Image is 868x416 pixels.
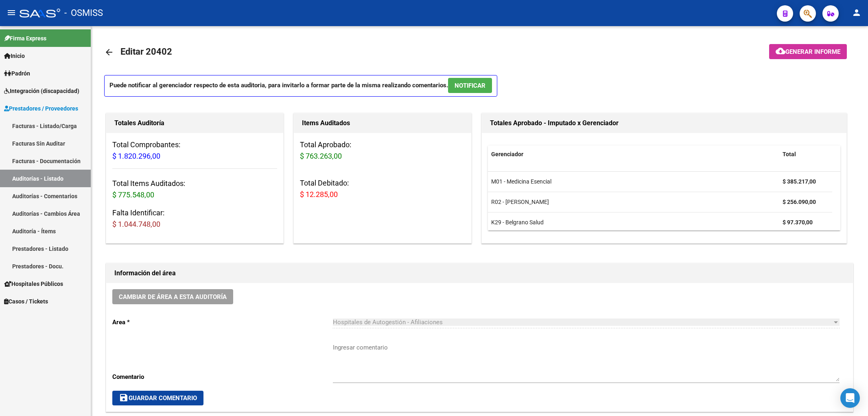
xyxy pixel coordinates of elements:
[300,190,338,199] span: $ 12.285,00
[333,319,443,326] span: Hospitales de Autogestión - Afiliaciones
[114,117,275,130] h1: Totales Auditoría
[112,391,203,405] button: Guardar Comentario
[491,199,549,205] span: R02 - [PERSON_NAME]
[302,117,463,130] h1: Items Auditados
[491,151,523,157] span: Gerenciador
[112,139,277,162] h3: Total Comprobantes:
[491,178,551,185] span: M01 - Medicina Esencial
[4,69,30,78] span: Padrón
[4,104,78,113] span: Prestadores / Proveedores
[4,297,48,306] span: Casos / Tickets
[119,393,129,403] mat-icon: save
[783,151,796,157] span: Total
[119,293,227,301] span: Cambiar de área a esta auditoría
[104,47,114,57] mat-icon: arrow_back
[104,75,497,97] p: Puede notificar al gerenciador respecto de esta auditoria, para invitarlo a formar parte de la mi...
[112,190,154,199] span: $ 775.548,00
[112,372,333,381] p: Comentario
[112,289,233,304] button: Cambiar de área a esta auditoría
[769,44,847,59] button: Generar informe
[852,8,861,18] mat-icon: person
[455,82,485,89] span: NOTIFICAR
[4,86,79,95] span: Integración (discapacidad)
[7,8,16,18] mat-icon: menu
[300,177,465,200] h3: Total Debitado:
[4,51,25,60] span: Inicio
[64,4,103,22] span: - OSMISS
[4,279,63,288] span: Hospitales Públicos
[448,78,492,93] button: NOTIFICAR
[112,152,160,160] span: $ 1.820.296,00
[783,219,813,226] strong: $ 97.370,00
[490,117,839,130] h1: Totales Aprobado - Imputado x Gerenciador
[776,46,785,56] mat-icon: cloud_download
[779,146,832,163] datatable-header-cell: Total
[112,220,160,228] span: $ 1.044.748,00
[112,178,277,201] h3: Total Items Auditados:
[114,267,845,280] h1: Información del área
[112,318,333,327] p: Area *
[112,207,277,230] h3: Falta Identificar:
[783,199,816,205] strong: $ 256.090,00
[120,46,172,57] span: Editar 20402
[840,388,860,408] div: Open Intercom Messenger
[488,146,779,163] datatable-header-cell: Gerenciador
[4,34,46,43] span: Firma Express
[300,139,465,162] h3: Total Aprobado:
[491,219,544,226] span: K29 - Belgrano Salud
[785,48,840,55] span: Generar informe
[119,394,197,402] span: Guardar Comentario
[300,152,342,160] span: $ 763.263,00
[783,178,816,185] strong: $ 385.217,00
